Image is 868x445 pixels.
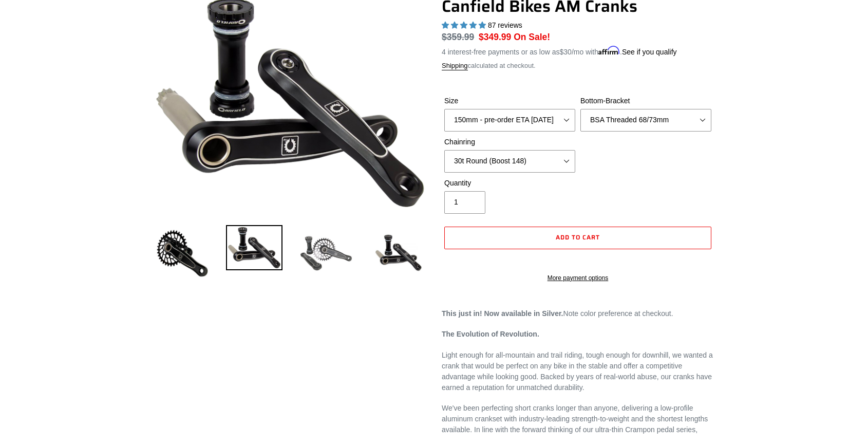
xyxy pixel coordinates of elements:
p: Light enough for all-mountain and trail riding, tough enough for downhill, we wanted a crank that... [442,350,714,393]
span: Add to cart [556,232,600,242]
p: Note color preference at checkout. [442,308,714,319]
a: See if you qualify - Learn more about Affirm Financing (opens in modal) [622,48,677,56]
img: Load image into Gallery viewer, CANFIELD-AM_DH-CRANKS [370,225,426,282]
a: More payment options [444,273,711,283]
span: $30 [560,48,572,56]
span: 87 reviews [488,21,522,29]
p: We've been perfecting short cranks longer than anyone, delivering a low-profile aluminum crankset... [442,403,714,435]
img: Load image into Gallery viewer, Canfield Bikes AM Cranks [298,225,354,282]
a: Shipping [442,62,468,70]
span: On Sale! [514,30,550,44]
label: Bottom-Bracket [580,96,711,106]
img: Load image into Gallery viewer, Canfield Cranks [226,225,282,270]
label: Size [444,96,575,106]
span: Affirm [598,46,620,55]
div: calculated at checkout. [442,61,714,71]
img: Load image into Gallery viewer, Canfield Bikes AM Cranks [154,225,211,282]
p: 4 interest-free payments or as low as /mo with . [442,44,677,58]
label: Chainring [444,137,575,147]
span: 4.97 stars [442,21,488,29]
button: Add to cart [444,227,711,249]
label: Quantity [444,178,575,189]
s: $359.99 [442,32,474,42]
strong: This just in! Now available in Silver. [442,309,563,318]
strong: The Evolution of Revolution. [442,330,539,338]
span: $349.99 [479,32,511,42]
